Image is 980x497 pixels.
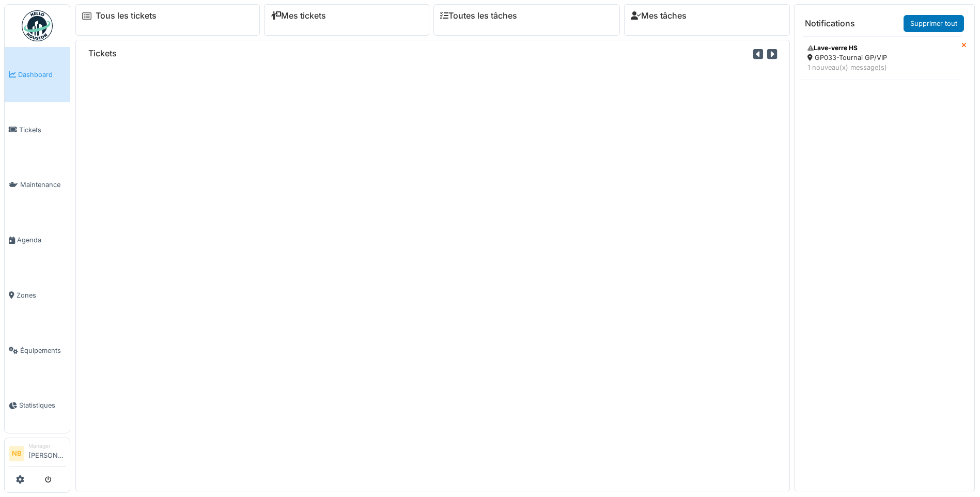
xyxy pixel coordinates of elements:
a: Lave-verre HS GP033-Tournai GP/VIP 1 nouveau(x) message(s) [801,36,961,80]
h6: Notifications [805,19,855,28]
a: Dashboard [5,47,70,102]
a: Toutes les tâches [440,11,517,21]
span: Équipements [20,346,66,355]
a: Maintenance [5,158,70,213]
div: GP033-Tournai GP/VIP [807,53,955,63]
span: Zones [17,290,66,300]
a: Supprimer tout [904,15,964,32]
span: Statistiques [19,400,66,410]
span: Dashboard [18,70,66,80]
a: Tickets [5,102,70,158]
span: Agenda [17,235,66,245]
a: Zones [5,268,70,323]
a: Mes tickets [271,11,326,21]
h6: Tickets [88,49,117,58]
span: Tickets [19,125,66,135]
div: Lave-verre HS [807,43,955,53]
span: Maintenance [20,180,66,190]
a: Agenda [5,212,70,268]
a: NB Manager[PERSON_NAME] [9,442,66,467]
div: 1 nouveau(x) message(s) [807,63,955,72]
li: [PERSON_NAME] [28,442,66,464]
li: NB [9,446,24,461]
a: Mes tâches [631,11,687,21]
a: Équipements [5,323,70,378]
a: Statistiques [5,378,70,433]
a: Tous les tickets [96,11,157,21]
div: Manager [28,442,66,450]
img: Badge_color-CXgf-gQk.svg [22,10,53,41]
